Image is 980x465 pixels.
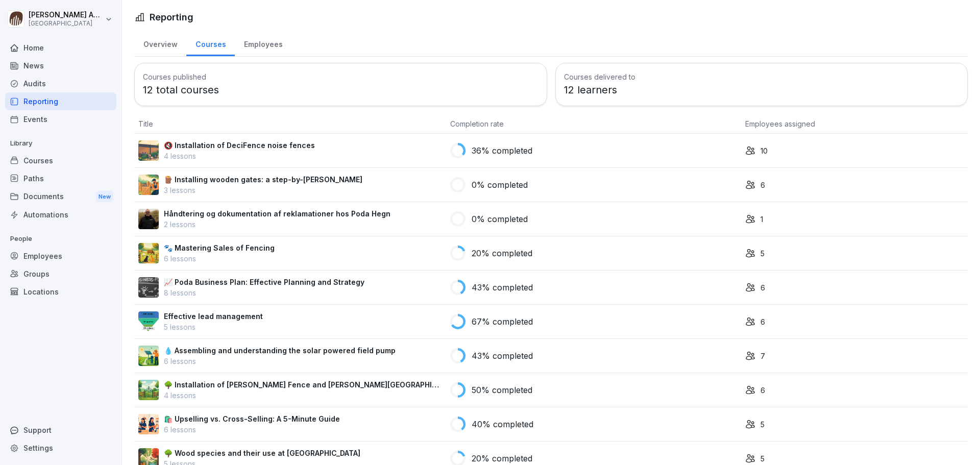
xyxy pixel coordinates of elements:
img: iitrrchdpqggmo7zvf685sph.png [138,175,159,195]
p: 6 [761,180,765,190]
p: 67% completed [472,315,533,328]
a: Reporting [5,92,116,110]
a: Events [5,110,116,128]
p: [PERSON_NAME] Andreasen [29,11,103,19]
img: uxym994ipj0t40gzzyaaynqf.png [138,209,159,229]
p: 4 lessons [164,151,315,161]
a: Settings [5,439,116,457]
a: News [5,57,116,75]
img: wy6jvvzx1dplnljbx559lfsf.png [138,277,159,298]
p: 5 lessons [164,322,263,332]
p: 4 lessons [164,390,442,401]
p: 💧 Assembling and understanding the solar powered field pump [164,345,396,356]
a: Automations [5,206,116,224]
p: 📈 Poda Business Plan: Effective Planning and Strategy [164,277,364,287]
p: 0% completed [472,179,528,191]
p: 3 lessons [164,185,362,195]
p: 6 lessons [164,356,396,366]
a: Courses [186,30,235,56]
a: Overview [134,30,186,56]
p: 🛍️ Upselling vs. Cross-Selling: A 5-Minute Guide [164,413,340,424]
div: Support [5,421,116,439]
p: 43% completed [472,281,533,293]
img: akw15qmbc8lz96rhhyr6ygo8.png [138,346,159,366]
p: 12 learners [564,82,960,97]
p: 20% completed [472,247,532,259]
p: 2 lessons [164,219,390,230]
span: Employees assigned [745,119,815,128]
a: Groups [5,265,116,283]
p: Effective lead management [164,311,263,322]
p: 40% completed [472,418,533,430]
p: 🔇 Installation of DeciFence noise fences [164,140,315,151]
img: kxi8va3mi4rps8i66op2yw5d.png [138,243,159,263]
p: 🌳 Wood species and their use at [GEOGRAPHIC_DATA] [164,448,360,458]
p: 5 [761,453,765,464]
p: 12 total courses [143,82,538,97]
a: Employees [5,247,116,265]
p: 50% completed [472,384,532,396]
p: 7 [761,351,765,361]
p: 6 [761,282,765,293]
a: Locations [5,283,116,301]
img: jizd591trzcmgkwg7phjhdyp.png [138,380,159,400]
img: g4gd9d39w4p3s4dr2i7gla5s.png [138,414,159,434]
p: 6 lessons [164,424,340,435]
div: Documents [5,187,116,206]
p: 6 [761,316,765,327]
p: Håndtering og dokumentation af reklamationer hos Poda Hegn [164,208,390,219]
h3: Courses published [143,71,538,82]
p: 8 lessons [164,287,364,298]
p: People [5,231,116,247]
p: 20% completed [472,452,532,464]
p: 5 [761,248,765,259]
p: 🐾 Mastering Sales of Fencing [164,242,275,253]
a: DocumentsNew [5,187,116,206]
a: Paths [5,169,116,187]
p: [GEOGRAPHIC_DATA] [29,20,103,27]
p: 0% completed [472,213,528,225]
p: 5 [761,419,765,430]
p: 36% completed [472,144,532,157]
p: 🌳 Installation of [PERSON_NAME] Fence and [PERSON_NAME][GEOGRAPHIC_DATA] [164,379,442,390]
span: Title [138,119,153,128]
a: Employees [235,30,291,56]
img: thgb2mx0bhcepjhojq3x82qb.png [138,140,159,161]
p: 1 [761,214,763,225]
p: 🪵 Installing wooden gates: a step-by-[PERSON_NAME] [164,174,362,185]
p: 10 [761,145,768,156]
a: Home [5,39,116,57]
p: 6 [761,385,765,396]
th: Completion rate [446,114,741,134]
p: 43% completed [472,350,533,362]
a: Audits [5,75,116,92]
img: ii4te864lx8a59yyzo957qwk.png [138,311,159,332]
a: Courses [5,152,116,169]
p: Library [5,135,116,152]
div: New [96,191,113,203]
h1: Reporting [150,10,193,24]
p: 6 lessons [164,253,275,264]
h3: Courses delivered to [564,71,960,82]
